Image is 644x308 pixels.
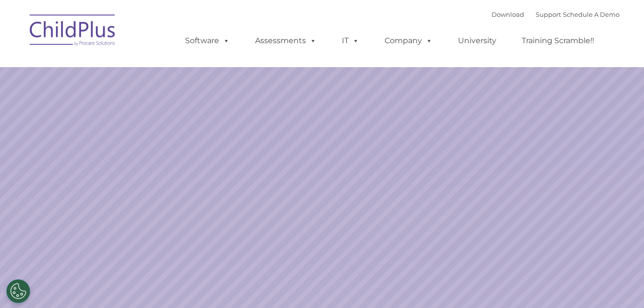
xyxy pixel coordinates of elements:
[332,31,369,50] a: IT
[492,11,524,18] a: Download
[246,31,326,50] a: Assessments
[512,31,604,50] a: Training Scramble!!
[6,279,30,303] button: Cookies Settings
[448,31,506,50] a: University
[536,11,561,18] a: Support
[492,11,620,18] font: |
[176,31,239,50] a: Software
[375,31,442,50] a: Company
[563,11,620,18] a: Schedule A Demo
[25,8,121,56] img: ChildPlus by Procare Solutions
